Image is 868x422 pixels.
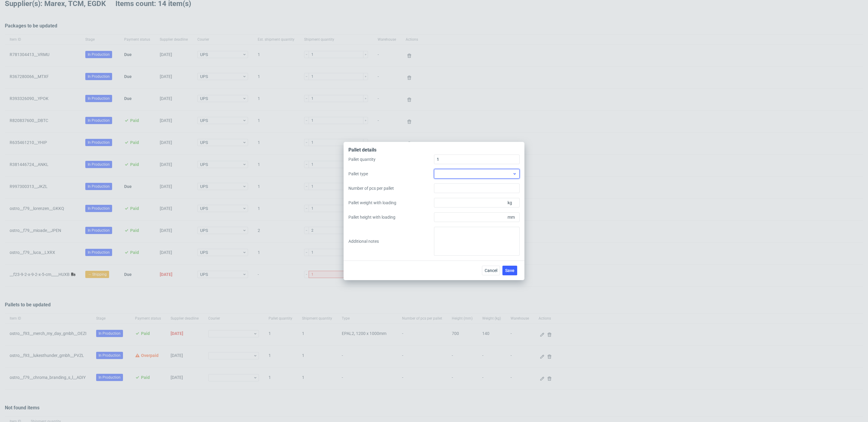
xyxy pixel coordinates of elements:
label: Pallet height with loading [348,214,434,220]
label: Number of pcs per pallet [348,185,434,191]
button: Cancel [482,266,500,275]
span: Save [505,268,514,273]
button: Save [502,266,517,275]
label: Pallet type [348,171,434,177]
span: kg [506,198,518,207]
div: Pallet details [348,147,520,155]
label: Additional notes [348,238,434,244]
label: Pallet quantity [348,156,434,162]
span: mm [506,213,518,221]
label: Pallet weight with loading [348,200,434,206]
span: Cancel [485,268,497,273]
